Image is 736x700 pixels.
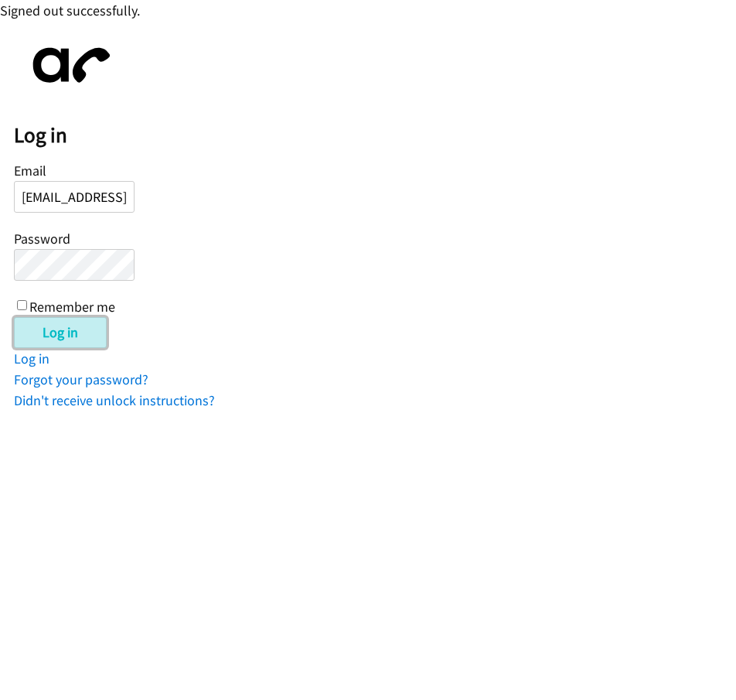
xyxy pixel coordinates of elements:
[29,298,115,316] label: Remember me
[14,35,122,96] img: aphone-8a226864a2ddd6a5e75d1ebefc011f4aa8f32683c2d82f3fb0802fe031f96514.svg
[14,162,46,179] label: Email
[14,370,148,388] a: Forgot your password?
[14,230,70,248] label: Password
[14,391,215,409] a: Didn't receive unlock instructions?
[14,122,736,149] h2: Log in
[14,350,49,367] a: Log in
[14,317,107,348] input: Log in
